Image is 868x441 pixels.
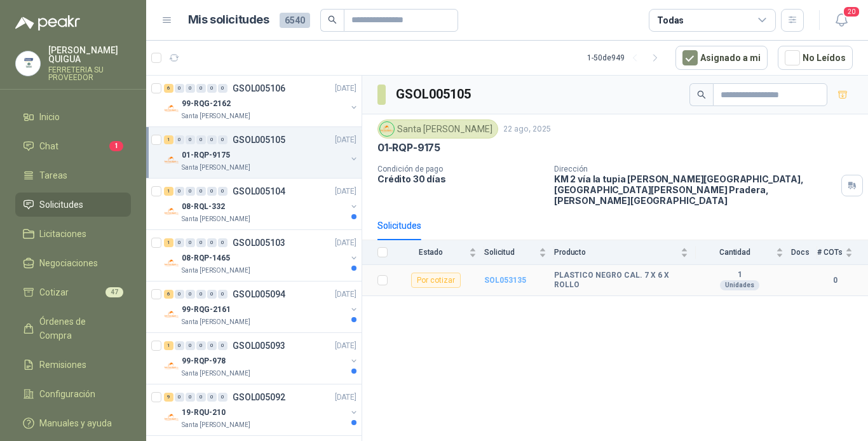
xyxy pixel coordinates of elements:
div: 1 - 50 de 949 [587,48,665,68]
div: 0 [207,393,217,402]
div: 6 [164,84,173,93]
p: [DATE] [335,83,356,95]
p: [DATE] [335,237,356,249]
div: 0 [186,187,195,196]
span: Órdenes de Compra [39,315,119,343]
img: Company Logo [164,101,179,116]
div: 0 [196,135,206,144]
span: Negociaciones [39,256,98,270]
div: 0 [175,238,184,247]
a: Negociaciones [15,251,131,275]
img: Company Logo [380,122,394,136]
span: Solicitud [484,248,536,257]
p: Santa [PERSON_NAME] [182,369,250,379]
span: 6540 [280,13,310,28]
div: 0 [218,238,227,247]
a: Remisiones [15,353,131,377]
div: 0 [186,135,195,144]
a: Cotizar47 [15,280,131,304]
p: [DATE] [335,134,356,146]
a: 1 0 0 0 0 0 GSOL005105[DATE] Company Logo01-RQP-9175Santa [PERSON_NAME] [164,132,359,173]
div: 9 [164,393,173,402]
img: Company Logo [164,307,179,322]
th: Cantidad [696,240,791,265]
div: 0 [186,341,195,350]
span: Configuración [39,387,95,401]
p: GSOL005094 [233,290,285,299]
div: 0 [186,238,195,247]
div: 0 [207,341,217,350]
img: Company Logo [164,255,179,271]
div: 0 [186,84,195,93]
a: 6 0 0 0 0 0 GSOL005106[DATE] Company Logo99-RQG-2162Santa [PERSON_NAME] [164,81,359,121]
span: Estado [395,248,466,257]
span: Remisiones [39,358,86,372]
div: Solicitudes [377,219,421,233]
div: 0 [196,238,206,247]
p: Santa [PERSON_NAME] [182,420,250,430]
a: 1 0 0 0 0 0 GSOL005093[DATE] Company Logo99-RQP-978Santa [PERSON_NAME] [164,338,359,379]
p: Santa [PERSON_NAME] [182,111,250,121]
div: 0 [207,187,217,196]
div: 0 [218,187,227,196]
a: 1 0 0 0 0 0 GSOL005103[DATE] Company Logo08-RQP-1465Santa [PERSON_NAME] [164,235,359,276]
p: Santa [PERSON_NAME] [182,266,250,276]
h3: GSOL005105 [396,85,473,104]
p: GSOL005103 [233,238,285,247]
span: Licitaciones [39,227,86,241]
span: Producto [554,248,678,257]
p: [DATE] [335,340,356,352]
div: 0 [175,393,184,402]
div: 0 [207,135,217,144]
div: 0 [196,341,206,350]
th: Estado [395,240,484,265]
p: 01-RQP-9175 [182,149,230,161]
span: Cantidad [696,248,773,257]
b: 1 [696,270,783,280]
div: 0 [207,238,217,247]
p: FERRETERIA SU PROVEEDOR [48,66,131,81]
span: 20 [843,6,860,18]
p: 22 ago, 2025 [503,123,551,135]
a: 6 0 0 0 0 0 GSOL005094[DATE] Company Logo99-RQG-2161Santa [PERSON_NAME] [164,287,359,327]
p: GSOL005104 [233,187,285,196]
div: 0 [207,84,217,93]
a: Solicitudes [15,193,131,217]
button: Asignado a mi [675,46,768,70]
a: Órdenes de Compra [15,309,131,348]
div: 0 [175,290,184,299]
p: [DATE] [335,186,356,198]
span: Chat [39,139,58,153]
img: Logo peakr [15,15,80,31]
a: Manuales y ayuda [15,411,131,435]
p: GSOL005093 [233,341,285,350]
img: Company Logo [164,153,179,168]
p: Crédito 30 días [377,173,544,184]
p: GSOL005105 [233,135,285,144]
span: search [697,90,706,99]
p: 99-RQG-2161 [182,304,231,316]
th: # COTs [817,240,868,265]
p: [DATE] [335,288,356,301]
p: GSOL005106 [233,84,285,93]
div: 0 [218,135,227,144]
div: 0 [196,187,206,196]
p: Condición de pago [377,165,544,173]
p: Santa [PERSON_NAME] [182,317,250,327]
div: 0 [175,187,184,196]
img: Company Logo [164,410,179,425]
span: # COTs [817,248,843,257]
div: 1 [164,187,173,196]
p: [PERSON_NAME] QUIGUA [48,46,131,64]
div: 0 [186,393,195,402]
th: Solicitud [484,240,554,265]
a: Chat1 [15,134,131,158]
p: 01-RQP-9175 [377,141,440,154]
p: 19-RQU-210 [182,407,226,419]
a: 9 0 0 0 0 0 GSOL005092[DATE] Company Logo19-RQU-210Santa [PERSON_NAME] [164,390,359,430]
div: 1 [164,238,173,247]
div: 0 [218,84,227,93]
a: SOL053135 [484,276,526,285]
div: 0 [196,393,206,402]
